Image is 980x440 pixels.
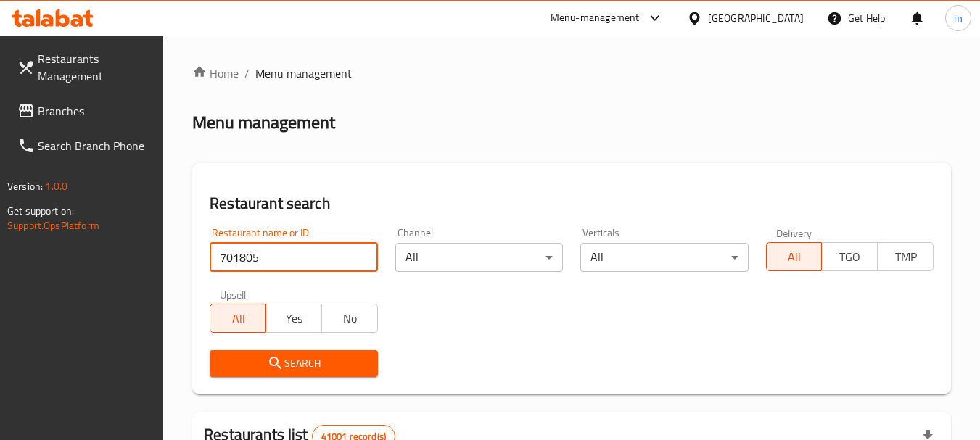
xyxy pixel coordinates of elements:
button: TMP [877,242,934,271]
a: Branches [6,94,164,128]
a: Support.OpsPlatform [7,216,99,235]
span: Get support on: [7,202,74,220]
h2: Menu management [192,111,335,134]
button: TGO [821,242,878,271]
span: TGO [828,246,872,267]
span: No [328,308,372,329]
span: Search [221,354,366,373]
span: Version: [7,177,43,196]
span: m [954,10,963,26]
a: Home [192,65,239,82]
span: TMP [884,246,928,267]
div: All [395,243,563,272]
label: Upsell [220,289,247,299]
button: All [210,304,266,333]
span: Yes [272,308,316,329]
div: [GEOGRAPHIC_DATA] [708,10,804,26]
nav: breadcrumb [192,65,951,82]
span: Branches [38,102,152,120]
span: Menu management [255,65,352,82]
input: Search for restaurant name or ID.. [210,243,377,272]
span: Search Branch Phone [38,137,152,154]
button: No [321,304,378,333]
span: 1.0.0 [45,177,67,196]
label: Delivery [776,228,812,238]
span: All [773,246,817,267]
div: Menu-management [551,9,640,27]
a: Search Branch Phone [6,128,164,163]
li: / [244,65,250,82]
button: Yes [265,304,322,333]
span: Restaurants Management [38,50,152,85]
h2: Restaurant search [210,193,934,215]
a: Restaurants Management [6,41,164,94]
button: Search [210,350,377,377]
button: All [766,242,823,271]
span: All [216,308,260,329]
div: All [580,243,748,272]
